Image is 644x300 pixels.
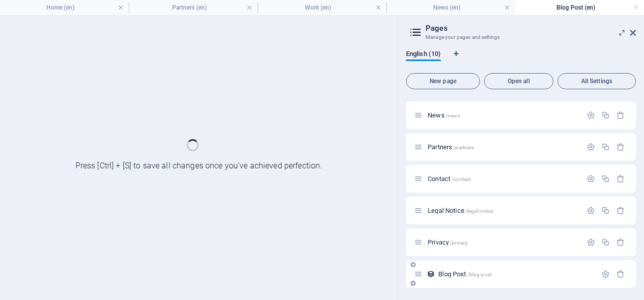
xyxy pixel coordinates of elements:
[601,206,610,215] div: Duplicate
[129,2,258,13] h4: Partners (en)
[467,272,492,277] span: /blog-post
[489,78,549,84] span: Open all
[258,2,386,13] h4: Work (en)
[386,2,515,13] h4: News (en)
[428,175,470,183] span: Click to open page
[562,78,631,84] span: All Settings
[428,111,460,119] span: Click to open page
[616,174,625,183] div: Remove
[484,73,553,89] button: Open all
[438,270,492,278] span: Blog Post
[587,206,595,215] div: Settings
[406,48,441,62] span: English (10)
[601,238,610,247] div: Duplicate
[616,143,625,151] div: Remove
[587,111,595,119] div: Settings
[425,175,582,182] div: Contact/contact
[428,207,493,214] span: Click to open page
[425,144,582,150] div: Partners/partners
[616,238,625,247] div: Remove
[426,33,616,42] h3: Manage your pages and settings
[425,239,582,246] div: Privacy/privacy
[616,111,625,119] div: Remove
[453,145,474,150] span: /partners
[446,113,460,118] span: /news
[451,176,470,182] span: /contact
[587,238,595,247] div: Settings
[601,143,610,151] div: Duplicate
[587,174,595,183] div: Settings
[428,143,474,151] span: Click to open page
[406,73,480,89] button: New page
[601,111,610,119] div: Duplicate
[406,50,636,69] div: Language Tabs
[601,174,610,183] div: Duplicate
[428,238,468,246] span: Click to open page
[411,78,475,84] span: New page
[465,208,494,214] span: /legal-notice
[587,143,595,151] div: Settings
[616,206,625,215] div: Remove
[426,24,636,33] h2: Pages
[450,240,468,246] span: /privacy
[557,73,636,89] button: All Settings
[427,270,435,278] div: This layout is used as a template for all items (e.g. a blog post) of this collection. The conten...
[435,271,596,277] div: Blog Post/blog-post
[616,270,625,278] div: Remove
[515,2,644,13] h4: Blog Post (en)
[425,112,582,118] div: News/news
[425,207,582,214] div: Legal Notice/legal-notice
[601,270,610,278] div: Settings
